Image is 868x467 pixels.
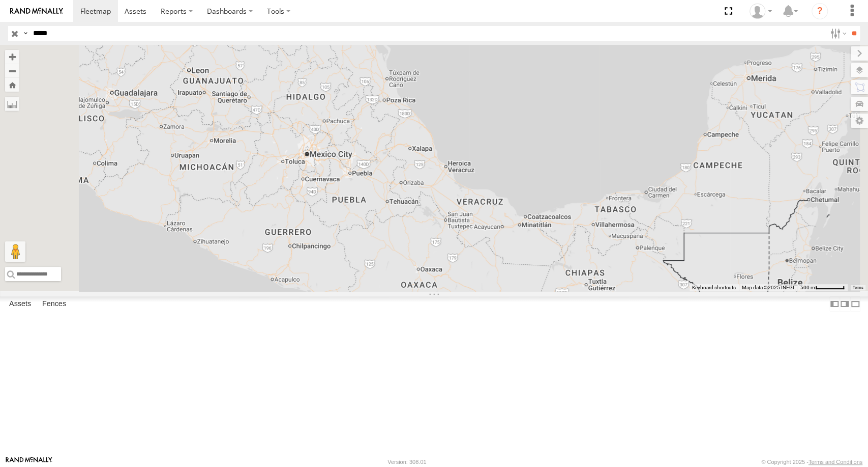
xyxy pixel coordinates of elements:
span: 500 m [800,285,815,290]
div: Juan Oropeza [746,4,775,19]
a: Visit our Website [6,457,52,467]
img: rand-logo.svg [10,8,63,15]
label: Dock Summary Table to the Right [840,296,850,311]
label: Search Filter Options [826,26,848,41]
label: Measure [5,97,19,111]
label: Hide Summary Table [850,296,860,311]
label: Dock Summary Table to the Left [829,296,840,311]
label: Assets [4,297,36,311]
div: Version: 308.01 [387,459,426,465]
label: Fences [37,297,71,311]
button: Map Scale: 500 m per 54 pixels [797,284,848,291]
button: Zoom in [5,50,19,64]
div: © Copyright 2025 - [761,459,862,465]
button: Keyboard shortcuts [692,284,736,291]
a: Terms and Conditions [809,459,862,465]
a: Terms (opens in new tab) [853,286,863,290]
button: Zoom out [5,64,19,78]
i: ? [812,3,828,19]
button: Drag Pegman onto the map to open Street View [5,241,25,262]
label: Search Query [21,26,29,41]
button: Zoom Home [5,78,19,92]
span: Map data ©2025 INEGI [742,285,794,290]
label: Map Settings [851,114,868,128]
